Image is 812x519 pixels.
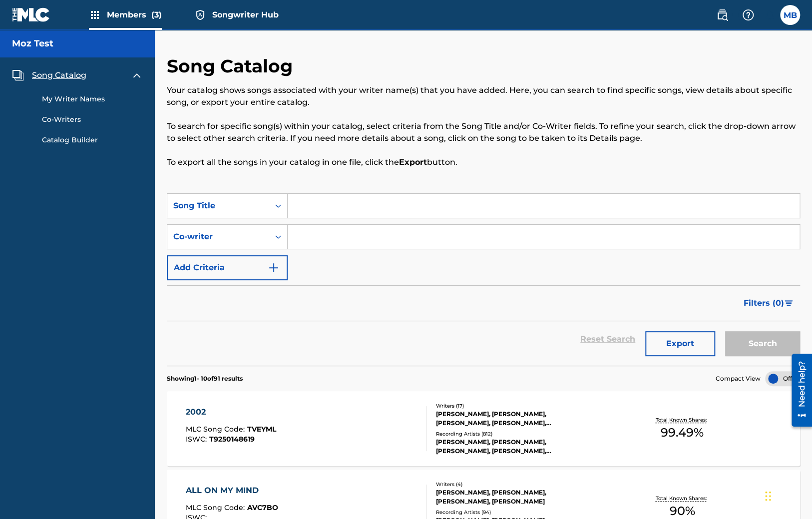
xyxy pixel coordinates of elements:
[764,10,774,20] div: Notifications
[645,331,715,356] button: Export
[42,135,143,145] a: Catalog Builder
[780,5,800,25] div: User Menu
[247,425,276,434] span: TVEYML
[32,69,86,81] span: Song Catalog
[655,416,709,424] p: Total Known Shares:
[738,5,758,25] div: Help
[167,374,243,383] p: Showing 1 - 10 of 91 results
[436,402,577,410] div: Writers ( 17 )
[436,488,577,506] div: [PERSON_NAME], [PERSON_NAME], [PERSON_NAME], [PERSON_NAME]
[42,114,143,125] a: Co-Writers
[738,291,800,316] button: Filters (0)
[436,481,577,488] div: Writers ( 4 )
[167,156,800,168] p: To export all the songs in your catalog in one file, click the button.
[784,349,812,432] iframe: Resource Center
[744,297,784,309] span: Filters ( 0 )
[167,120,800,144] p: To search for specific song(s) within your catalog, select criteria from the Song Title and/or Co...
[186,406,276,418] div: 2002
[436,438,577,456] div: [PERSON_NAME], [PERSON_NAME], [PERSON_NAME], [PERSON_NAME], [PERSON_NAME]
[712,5,732,25] a: Public Search
[151,10,162,19] span: (3)
[742,9,754,21] img: help
[436,430,577,438] div: Recording Artists ( 812 )
[12,69,86,81] a: Song CatalogSong Catalog
[107,9,162,20] span: Members
[716,374,761,383] span: Compact View
[212,9,279,20] span: Songwriter Hub
[247,503,278,512] span: AVC7BO
[12,38,53,49] h5: Moz Test
[186,503,247,512] span: MLC Song Code :
[209,435,255,444] span: T9250148619
[167,391,800,466] a: 2002MLC Song Code:TVEYMLISWC:T9250148619Writers (17)[PERSON_NAME], [PERSON_NAME], [PERSON_NAME], ...
[436,509,577,516] div: Recording Artists ( 94 )
[436,410,577,428] div: [PERSON_NAME], [PERSON_NAME], [PERSON_NAME], [PERSON_NAME], [PERSON_NAME] [PERSON_NAME] [PERSON_N...
[716,9,728,21] img: search
[89,9,101,21] img: Top Rightsholders
[173,200,263,212] div: Song Title
[765,481,771,511] div: Drag
[268,262,280,274] img: 9d2ae6d4665cec9f34b9.svg
[167,255,288,280] button: Add Criteria
[42,94,143,104] a: My Writer Names
[186,485,278,497] div: ALL ON MY MIND
[131,69,143,81] img: expand
[12,69,24,81] img: Song Catalog
[194,9,206,21] img: Top Rightsholder
[762,471,812,519] iframe: Chat Widget
[661,424,704,442] span: 99.49 %
[173,231,263,243] div: Co-writer
[12,7,50,22] img: MLC Logo
[399,157,427,167] strong: Export
[785,300,793,306] img: filter
[167,84,800,108] p: Your catalog shows songs associated with your writer name(s) that you have added. Here, you can s...
[186,435,209,444] span: ISWC :
[167,55,298,77] h2: Song Catalog
[167,193,800,366] form: Search Form
[655,495,709,502] p: Total Known Shares:
[186,425,247,434] span: MLC Song Code :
